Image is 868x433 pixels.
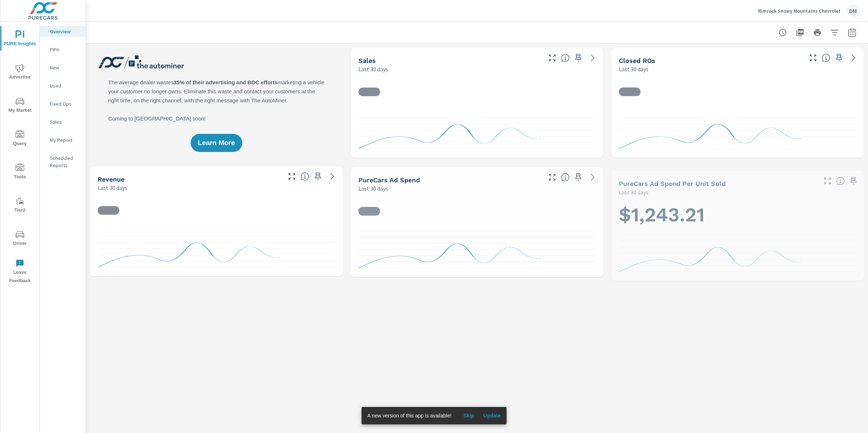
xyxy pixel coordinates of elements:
button: Print Report [810,25,825,40]
h5: PureCars Ad Spend Per Unit Sold [619,180,726,187]
span: Average cost of advertising per each vehicle sold at the dealer over the selected date range. The... [836,177,845,185]
h5: PureCars Ad Spend [358,176,420,184]
div: DM [846,4,859,17]
span: Tools [3,164,37,181]
div: Overview [40,26,86,37]
div: PIPA [40,44,86,55]
p: Last 30 days [358,184,388,193]
span: PURE Insights [3,30,37,48]
span: Total sales revenue over the selected date range. [Source: This data is sourced from the dealer’s... [301,172,309,181]
h5: Revenue [98,175,124,183]
span: Tier2 [3,197,37,215]
button: Skip [457,410,480,421]
button: Apply Filters [827,25,842,40]
button: Select Date Range [845,25,859,40]
button: Make Fullscreen [286,171,298,182]
a: See more details in report [587,52,599,64]
div: Fixed Ops [40,98,86,109]
span: Number of Repair Orders Closed by the selected dealership group over the selected time range. [So... [822,54,830,62]
button: "Export Report to PDF" [793,25,807,40]
span: Query [3,130,37,148]
p: Last 30 days [619,188,648,196]
button: Make Fullscreen [546,171,558,183]
a: See more details in report [587,171,599,183]
h5: Closed ROs [619,57,655,64]
span: A new version of this app is available! [367,413,452,419]
p: Last 30 days [358,65,388,73]
button: Make Fullscreen [546,52,558,64]
button: Learn More [191,134,242,152]
div: nav menu [0,22,39,288]
span: Skip [460,412,477,419]
a: See more details in report [327,171,338,182]
h1: $1,243.21 [619,203,856,227]
div: New [40,62,86,73]
div: Used [40,80,86,91]
div: Scheduled Reports [40,153,86,171]
span: Total cost of media for all PureCars channels for the selected dealership group over the selected... [561,173,570,182]
button: Make Fullscreen [807,52,819,64]
p: PIPA [50,46,80,53]
button: Update [480,410,503,421]
span: Number of vehicles sold by the dealership over the selected date range. [Source: This data is sou... [561,54,570,62]
p: Rimrock Snowy Mountains Chevrolet [758,8,841,14]
span: Save this to your personalized report [833,52,845,64]
span: Save this to your personalized report [312,171,324,182]
p: New [50,64,80,71]
p: Last 30 days [98,183,127,192]
div: My Report [40,135,86,145]
span: Learn More [198,140,235,146]
span: Update [483,412,501,419]
span: Save this to your personalized report [573,171,584,183]
p: Scheduled Reports [50,154,80,169]
div: Sales [40,116,86,127]
p: Used [50,82,80,89]
p: Last 30 days [619,65,648,73]
p: My Report [50,136,80,144]
span: Leave Feedback [3,259,37,285]
span: Driver [3,230,37,248]
p: Fixed Ops [50,100,80,107]
p: Sales [50,118,80,126]
p: Overview [50,28,80,35]
button: Make Fullscreen [822,175,833,187]
a: See more details in report [848,52,859,64]
h5: Sales [358,57,376,64]
span: Save this to your personalized report [573,52,584,64]
span: My Market [3,97,37,115]
span: Advertise [3,64,37,81]
span: Save this to your personalized report [848,175,859,187]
